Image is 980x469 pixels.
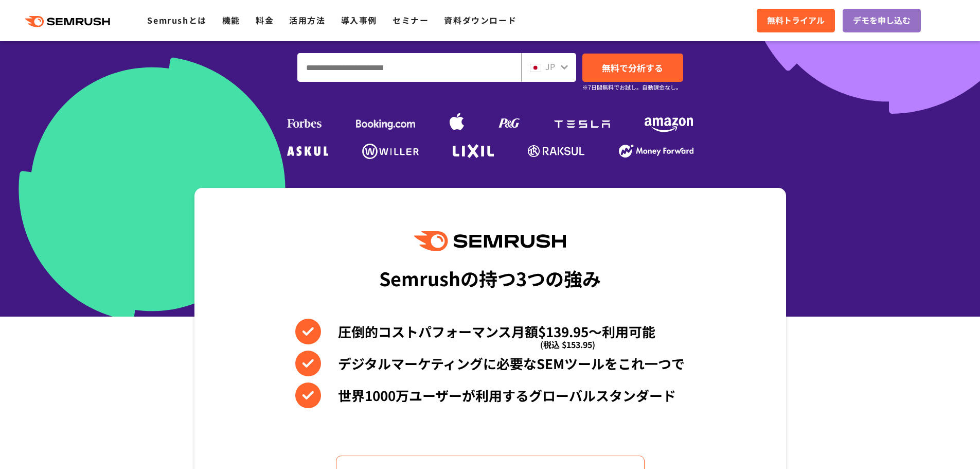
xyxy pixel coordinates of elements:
span: (税込 $153.95) [540,332,595,357]
a: 資料ダウンロード [444,14,516,26]
span: 無料で分析する [602,61,663,74]
a: 無料で分析する [582,54,683,82]
a: 機能 [222,14,240,26]
li: 圧倒的コストパフォーマンス月額$139.95〜利用可能 [295,319,685,344]
a: Semrushとは [147,14,206,26]
a: 導入事例 [341,14,377,26]
span: 無料トライアル [767,14,825,27]
a: 無料トライアル [757,9,835,32]
div: Semrushの持つ3つの強み [379,259,601,297]
img: Semrush [414,231,565,251]
span: デモを申し込む [853,14,911,27]
li: デジタルマーケティングに必要なSEMツールをこれ一つで [295,351,685,376]
a: デモを申し込む [843,9,921,32]
a: 活用方法 [289,14,325,26]
input: ドメイン、キーワードまたはURLを入力してください [298,54,521,81]
a: 料金 [256,14,274,26]
small: ※7日間無料でお試し。自動課金なし。 [582,82,682,92]
span: JP [545,60,555,73]
a: セミナー [393,14,429,26]
li: 世界1000万ユーザーが利用するグローバルスタンダード [295,383,685,408]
